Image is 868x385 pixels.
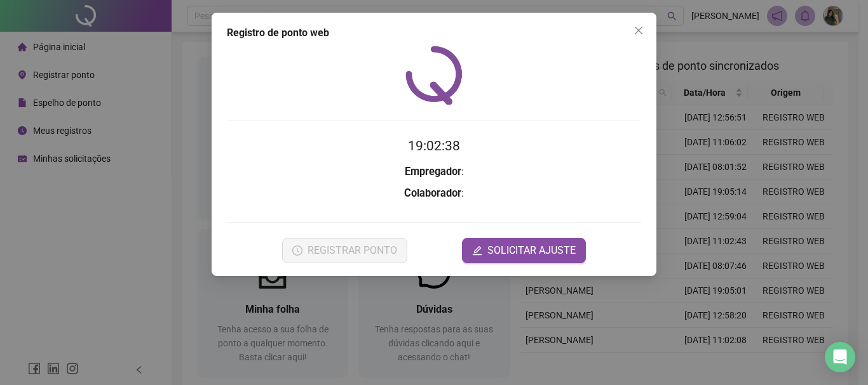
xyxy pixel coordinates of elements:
time: 19:02:38 [408,138,460,153]
span: edit [472,245,482,256]
img: QRPoint [405,46,463,105]
span: SOLICITAR AJUSTE [487,243,576,258]
div: Open Intercom Messenger [825,342,855,372]
button: REGISTRAR PONTO [282,238,407,263]
h3: : [227,185,641,202]
div: Registro de ponto web [227,25,641,41]
strong: Empregador [405,166,461,178]
span: close [634,25,644,36]
strong: Colaborador [404,187,461,199]
h3: : [227,164,641,180]
button: Close [628,20,649,41]
button: editSOLICITAR AJUSTE [462,238,586,263]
